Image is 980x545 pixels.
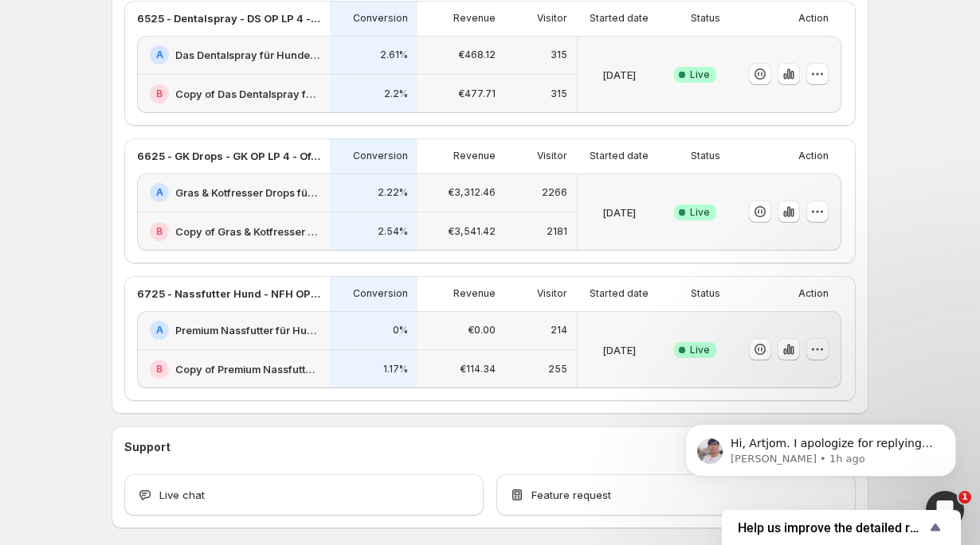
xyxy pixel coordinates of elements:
p: Started date [590,12,649,25]
p: 2.61% [380,49,408,61]
p: [DATE] [602,67,636,83]
button: Show survey - Help us improve the detailed report for A/B campaigns [738,518,945,537]
span: Live chat [159,487,205,503]
iframe: Intercom notifications message [661,391,980,502]
p: Conversion [353,287,408,300]
p: €0.00 [468,324,496,337]
p: 255 [548,363,567,376]
p: 214 [551,324,567,337]
p: 315 [551,88,567,100]
h3: Support [124,439,171,455]
p: 1.17% [383,363,408,376]
p: Action [798,150,829,162]
p: Revenue [453,12,496,25]
h2: Premium Nassfutter für Hunde: Jetzt Neukunden Deal sichern! [175,322,320,338]
p: 0% [393,324,408,337]
h2: B [156,363,163,376]
span: Feature request [531,487,611,503]
span: Help us improve the detailed report for A/B campaigns [738,520,926,535]
p: 6525 - Dentalspray - DS OP LP 4 - Offer - (1,3,6) vs. (1,3 für 2,6) [137,10,320,26]
p: 6725 - Nassfutter Hund - NFH OP LP 1 - Offer - Standard vs. CFO [137,286,320,302]
p: €468.12 [458,49,496,61]
p: Revenue [453,150,496,162]
h2: A [156,324,163,337]
span: Live [690,206,710,219]
span: Live [690,344,710,356]
p: 2.54% [378,225,408,238]
p: Conversion [353,150,408,162]
p: 2.22% [378,186,408,199]
p: €114.34 [460,363,496,376]
p: Action [798,287,829,300]
span: Live [690,68,710,81]
p: 2.2% [384,88,408,100]
p: [DATE] [602,204,636,220]
h2: Copy of Premium Nassfutter für Hunde: Jetzt Neukunden Deal sichern! [175,361,320,377]
p: 315 [551,49,567,61]
p: Conversion [353,12,408,25]
p: Visitor [537,287,567,300]
h2: Gras & Kotfresser Drops für Hunde: Jetzt Neukunden Deal sichern!-v1 [175,185,320,200]
p: €3,312.46 [448,186,496,199]
p: Status [691,150,720,162]
h2: B [156,88,163,100]
h2: A [156,186,163,199]
p: Started date [590,150,649,162]
span: 1 [958,491,971,504]
p: Status [691,287,720,300]
p: [DATE] [602,342,636,358]
p: Started date [590,287,649,300]
p: Visitor [537,12,567,25]
h2: B [156,225,163,238]
p: Visitor [537,150,567,162]
p: Status [691,12,720,25]
p: €477.71 [458,88,496,100]
p: 2266 [542,186,567,199]
p: 2181 [547,225,567,238]
h2: Copy of Gras & Kotfresser Drops für Hunde: Jetzt Neukunden Deal sichern!-v1 [175,224,320,239]
p: Revenue [453,287,496,300]
p: 6625 - GK Drops - GK OP LP 4 - Offer - (1,3,6) vs. (1,3 für 2,6) [137,148,320,164]
p: €3,541.42 [448,225,496,238]
h2: A [156,49,163,61]
h2: Das Dentalspray für Hunde: Jetzt Neukunden Deal sichern!-v1 [175,47,320,63]
iframe: Intercom live chat [926,491,964,529]
h2: Copy of Das Dentalspray für Hunde: Jetzt Neukunden Deal sichern!-v1 [175,86,320,102]
p: Action [798,12,829,25]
